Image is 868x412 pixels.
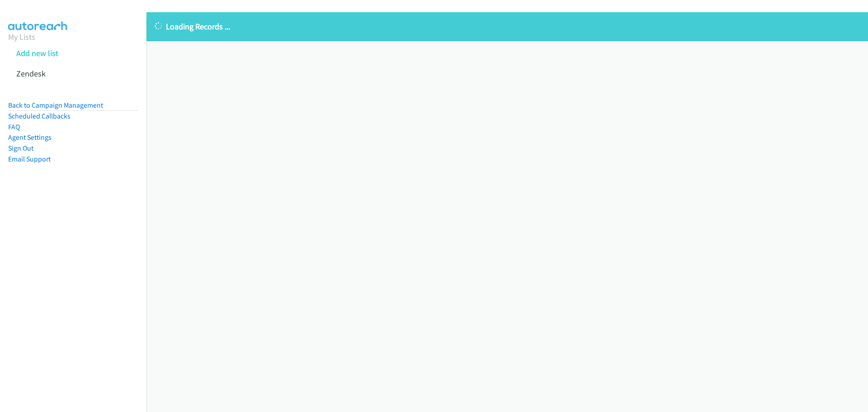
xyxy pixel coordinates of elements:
[8,101,103,109] a: Back to Campaign Management
[16,68,46,79] a: Zendesk
[8,155,51,163] a: Email Support
[16,48,58,58] a: Add new list
[8,133,52,142] a: Agent Settings
[8,123,20,131] a: FAQ
[8,144,33,152] a: Sign Out
[155,20,860,33] p: Loading Records ...
[8,112,71,120] a: Scheduled Callbacks
[8,32,35,42] a: My Lists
